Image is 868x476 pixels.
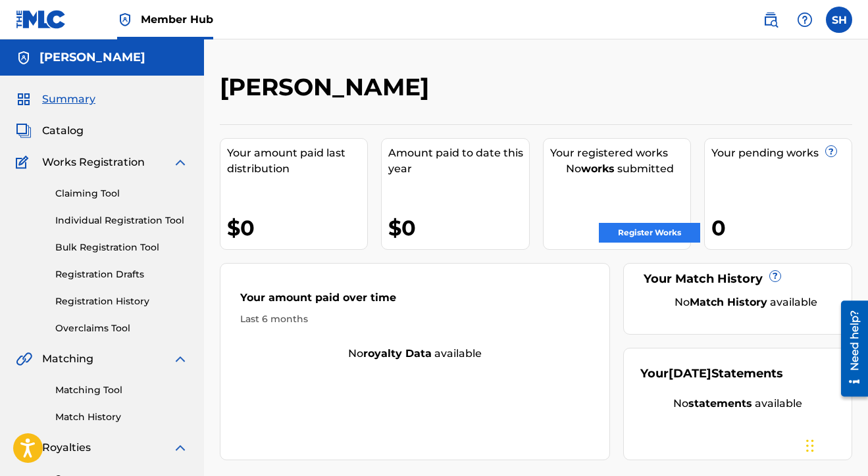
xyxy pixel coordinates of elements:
[16,123,32,139] img: Catalog
[826,146,836,156] span: ?
[172,155,188,170] img: expand
[220,72,436,102] h2: [PERSON_NAME]
[550,145,690,161] div: Your registered works
[117,12,133,28] img: Top Rightsholder
[388,213,528,243] div: $0
[141,12,213,27] span: Member Hub
[826,7,852,33] div: User Menu
[550,161,690,177] div: No submitted
[831,296,868,402] iframe: Resource Center
[640,396,835,412] div: No available
[172,351,188,367] img: expand
[599,223,700,243] a: Register Works
[16,91,95,107] a: SummarySummary
[42,155,145,170] span: Works Registration
[669,366,711,381] span: [DATE]
[220,346,609,362] div: No available
[240,290,590,312] div: Your amount paid over time
[55,295,188,308] a: Registration History
[55,268,188,281] a: Registration Drafts
[688,397,752,410] strong: statements
[227,213,367,243] div: $0
[640,270,835,288] div: Your Match History
[16,351,32,367] img: Matching
[240,312,590,326] div: Last 6 months
[42,351,93,367] span: Matching
[770,271,780,281] span: ?
[657,295,835,310] div: No available
[690,296,767,308] strong: Match History
[55,383,188,397] a: Matching Tool
[16,50,32,66] img: Accounts
[640,365,783,383] div: Your Statements
[802,413,868,476] iframe: Chat Widget
[227,145,367,177] div: Your amount paid last distribution
[388,145,528,177] div: Amount paid to date this year
[16,10,66,29] img: MLC Logo
[16,155,33,170] img: Works Registration
[55,410,188,424] a: Match History
[797,12,813,28] img: help
[763,12,779,28] img: search
[42,91,95,107] span: Summary
[55,214,188,227] a: Individual Registration Tool
[16,123,84,139] a: CatalogCatalog
[792,7,818,33] div: Help
[363,347,432,360] strong: royalty data
[55,241,188,254] a: Bulk Registration Tool
[711,213,852,243] div: 0
[55,187,188,201] a: Claiming Tool
[172,440,188,456] img: expand
[757,7,784,33] a: Public Search
[55,321,188,335] a: Overclaims Tool
[42,440,91,456] span: Royalties
[711,145,852,161] div: Your pending works
[42,123,84,139] span: Catalog
[16,91,32,107] img: Summary
[39,50,145,65] h5: Steve Henao
[806,426,814,465] div: Drag
[581,162,615,175] strong: works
